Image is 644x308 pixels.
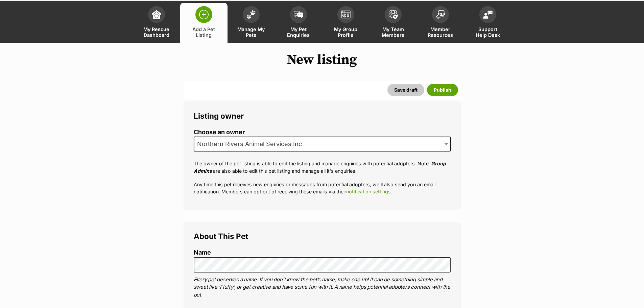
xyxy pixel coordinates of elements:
[189,26,219,38] span: Add a Pet Listing
[194,137,451,151] span: Northern Rivers Animal Services Inc
[152,10,161,19] img: dashboard-icon-eb2f2d2d3e046f16d808141f083e7271f6b2e854fb5c12c21221c1fb7104beca.svg
[133,3,180,43] a: My Rescue Dashboard
[246,10,256,19] img: manage-my-pets-icon-02211641906a0b7f246fdf0571729dbe1e7629f14944591b6c1af311fb30b64b.svg
[194,232,248,241] span: About This Pet
[283,26,314,38] span: My Pet Enquiries
[341,10,351,19] img: group-profile-icon-3fa3cf56718a62981997c0bc7e787c4b2cf8bcc04b72c1350f741eb67cf2f40e.svg
[275,3,322,43] a: My Pet Enquiries
[194,111,244,120] span: Listing owner
[322,3,369,43] a: My Group Profile
[194,129,451,136] label: Choose an owner
[464,3,511,43] a: Support Help Desk
[194,160,451,174] p: The owner of the pet listing is able to edit the listing and manage enquiries with potential adop...
[483,10,493,19] img: help-desk-icon-fdf02630f3aa405de69fd3d07c3f3aa587a6932b1a1747fa1d2bba05be0121f9.svg
[141,26,172,38] span: My Rescue Dashboard
[388,10,398,19] img: team-members-icon-5396bd8760b3fe7c0b43da4ab00e1e3bb1a5d9ba89233759b79545d2d3fc5d0d.svg
[427,84,458,96] button: Publish
[436,10,445,19] img: member-resources-icon-8e73f808a243e03378d46382f2149f9095a855e16c252ad45f914b54edf8863c.svg
[369,3,417,43] a: My Team Members
[199,10,209,19] img: add-pet-listing-icon-0afa8454b4691262ce3f59096e99ab1cd57d4a30225e0717b998d2c9b9846f56.svg
[417,3,464,43] a: Member Resources
[194,249,451,256] label: Name
[194,139,309,149] span: Northern Rivers Animal Services Inc
[180,3,228,43] a: Add a Pet Listing
[194,276,451,299] p: Every pet deserves a name. If you don’t know the pet’s name, make one up! It can be something sim...
[228,3,275,43] a: Manage My Pets
[236,26,266,38] span: Manage My Pets
[294,11,303,18] img: pet-enquiries-icon-7e3ad2cf08bfb03b45e93fb7055b45f3efa6380592205ae92323e6603595dc1f.svg
[194,161,446,173] em: Group Admins
[378,26,408,38] span: My Team Members
[473,26,503,38] span: Support Help Desk
[425,26,456,38] span: Member Resources
[331,26,361,38] span: My Group Profile
[387,84,424,96] button: Save draft
[346,189,391,194] a: notification settings
[194,181,451,195] p: Any time this pet receives new enquiries or messages from potential adopters, we'll also send you...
